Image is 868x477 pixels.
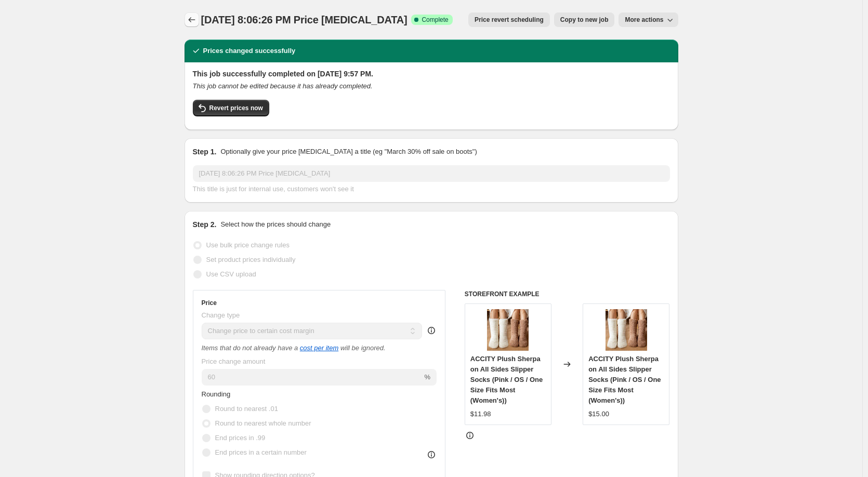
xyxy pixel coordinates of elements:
[468,12,550,27] button: Price revert scheduling
[201,14,407,25] span: [DATE] 8:06:26 PM Price [MEDICAL_DATA]
[193,69,670,79] h2: This job successfully completed on [DATE] 9:57 PM.
[215,434,266,442] span: End prices in .99
[193,100,269,116] button: Revert prices now
[426,325,437,336] div: help
[465,290,670,298] h6: STOREFRONT EXAMPLE
[470,409,491,419] div: $11.98
[554,12,615,27] button: Copy to new job
[588,409,609,419] div: $15.00
[560,16,609,24] span: Copy to new job
[206,256,296,263] span: Set product prices individually
[209,104,263,112] span: Revert prices now
[215,405,278,413] span: Round to nearest .01
[220,147,477,157] p: Optionally give your price [MEDICAL_DATA] a title (eg "March 30% off sale on boots")
[625,16,663,24] span: More actions
[215,448,307,456] span: End prices in a certain number
[215,419,311,427] span: Round to nearest whole number
[203,46,296,56] h2: Prices changed successfully
[424,373,430,381] span: %
[220,219,331,230] p: Select how the prices should change
[185,12,199,27] button: Price change jobs
[300,344,338,352] a: cost per item
[470,355,543,404] span: ACCITY Plush Sherpa on All Sides Slipper Socks (Pink / OS / One Size Fits Most (Women's))
[619,12,678,27] button: More actions
[193,219,217,230] h2: Step 2.
[422,16,448,24] span: Complete
[193,185,354,193] span: This title is just for internal use, customers won't see it
[588,355,661,404] span: ACCITY Plush Sherpa on All Sides Slipper Socks (Pink / OS / One Size Fits Most (Women's))
[202,311,240,319] span: Change type
[202,369,423,386] input: 50
[206,270,256,278] span: Use CSV upload
[193,147,217,157] h2: Step 1.
[340,344,386,352] i: will be ignored.
[206,241,290,249] span: Use bulk price change rules
[202,390,231,398] span: Rounding
[487,309,529,351] img: ca2c02f9fd37641181f6e6a42a5c81c07b7165368bbf3fdfda37fff2fe19faa0_80x.jpg
[202,357,266,365] span: Price change amount
[202,344,298,352] i: Items that do not already have a
[193,165,670,182] input: 30% off holiday sale
[202,299,217,307] h3: Price
[475,16,544,24] span: Price revert scheduling
[193,82,373,90] i: This job cannot be edited because it has already completed.
[606,309,647,351] img: ca2c02f9fd37641181f6e6a42a5c81c07b7165368bbf3fdfda37fff2fe19faa0_80x.jpg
